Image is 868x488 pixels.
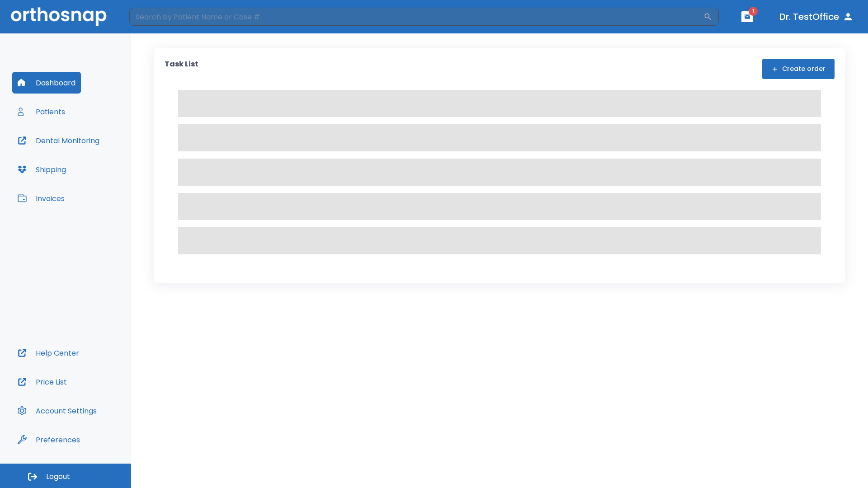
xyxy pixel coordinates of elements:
button: Patients [12,101,71,122]
button: Create order [762,59,835,79]
button: Invoices [12,188,70,209]
p: Task List [165,59,198,79]
input: Search by Patient Name or Case # [129,8,703,26]
span: 1 [749,7,758,16]
button: Help Center [12,342,85,364]
button: Account Settings [12,400,102,422]
span: Logout [46,472,70,482]
img: Orthosnap [11,7,107,26]
button: Price List [12,371,72,393]
button: Preferences [12,429,85,450]
button: Dental Monitoring [12,130,105,151]
button: Dr. TestOffice [776,9,857,25]
button: Dashboard [12,72,81,94]
button: Shipping [12,159,71,180]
